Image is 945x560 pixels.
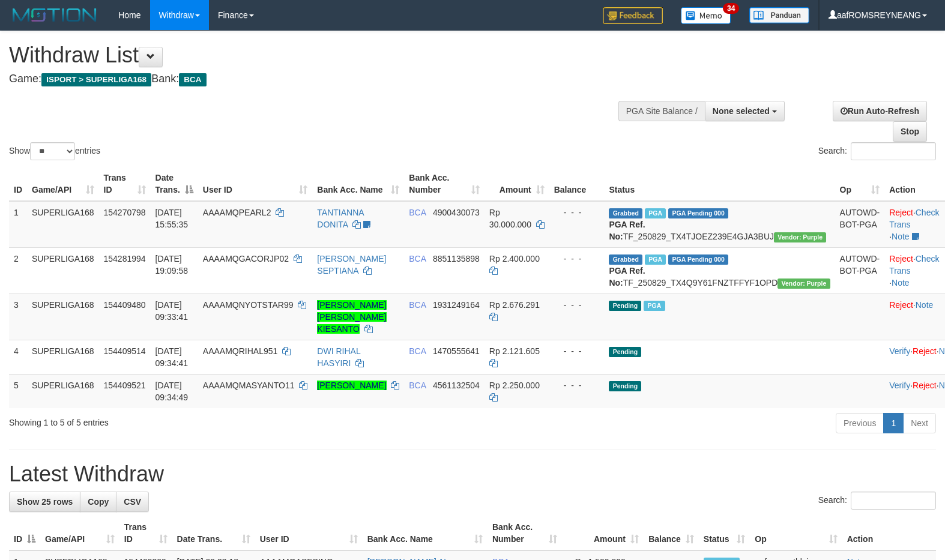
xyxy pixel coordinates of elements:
a: 1 [883,413,904,433]
a: Reject [913,346,937,356]
div: - - - [554,379,600,391]
span: Rp 2.250.000 [489,381,540,390]
span: 154409521 [104,381,146,390]
span: [DATE] 15:55:35 [155,208,189,229]
img: MOTION_logo.png [9,6,100,24]
div: - - - [554,345,600,357]
span: AAAAMQNYOTSTAR99 [203,300,294,310]
span: PGA Pending [668,208,728,218]
th: Status: activate to sort column ascending [699,516,750,550]
td: AUTOWD-BOT-PGA [835,201,885,248]
th: User ID: activate to sort column ascending [198,167,313,201]
span: BCA [179,73,206,86]
a: [PERSON_NAME] [317,381,386,390]
label: Search: [818,492,936,510]
th: Bank Acc. Name: activate to sort column ascending [312,167,404,201]
span: Marked by aafsoycanthlai [644,301,665,311]
td: SUPERLIGA168 [27,294,99,340]
span: BCA [409,300,426,310]
th: Op: activate to sort column ascending [750,516,842,550]
input: Search: [851,142,936,160]
span: Copy 1470555641 to clipboard [433,346,480,356]
th: ID: activate to sort column descending [9,516,40,550]
span: Show 25 rows [17,497,73,507]
a: Run Auto-Refresh [833,101,927,121]
span: Copy 4561132504 to clipboard [433,381,480,390]
div: - - - [554,206,600,218]
th: Trans ID: activate to sort column ascending [99,167,151,201]
span: Copy 8851135898 to clipboard [433,254,480,263]
span: 154270798 [104,208,146,217]
span: [DATE] 09:34:49 [155,381,189,402]
a: Next [903,413,936,433]
a: CSV [116,492,149,512]
span: Vendor URL: https://trx4.1velocity.biz [777,278,830,289]
span: 154281994 [104,254,146,263]
th: Date Trans.: activate to sort column ascending [172,516,255,550]
span: CSV [124,497,141,507]
div: Showing 1 to 5 of 5 entries [9,412,385,429]
th: Trans ID: activate to sort column ascending [119,516,172,550]
span: [DATE] 09:34:41 [155,346,189,368]
th: Bank Acc. Number: activate to sort column ascending [404,167,485,201]
span: Copy [88,497,109,507]
a: TANTIANNA DONITA [317,208,364,229]
b: PGA Ref. No: [609,220,645,241]
label: Show entries [9,142,100,160]
th: Op: activate to sort column ascending [835,167,885,201]
th: Balance [549,167,605,201]
a: Previous [836,413,884,433]
a: Check Trans [889,254,939,275]
span: AAAAMQRIHAL951 [203,346,278,356]
td: AUTOWD-BOT-PGA [835,247,885,294]
span: Pending [609,381,641,391]
a: Note [916,300,934,310]
span: Rp 2.400.000 [489,254,540,263]
span: Copy 4900430073 to clipboard [433,208,480,217]
td: 4 [9,340,27,374]
button: None selected [705,101,785,121]
a: Reject [913,381,937,390]
a: Show 25 rows [9,492,80,512]
a: Note [892,278,910,288]
span: Rp 30.000.000 [489,208,531,229]
th: Game/API: activate to sort column ascending [27,167,99,201]
span: Marked by aafnonsreyleab [645,254,666,265]
td: SUPERLIGA168 [27,340,99,374]
select: Showentries [30,142,75,160]
a: Note [892,232,910,241]
td: SUPERLIGA168 [27,247,99,294]
span: PGA Pending [668,254,728,265]
a: Stop [893,121,927,142]
a: Reject [889,300,913,310]
th: User ID: activate to sort column ascending [255,516,363,550]
label: Search: [818,142,936,160]
a: DWI RIHAL HASYIRI [317,346,360,368]
th: Balance: activate to sort column ascending [644,516,699,550]
span: BCA [409,208,426,217]
span: 154409480 [104,300,146,310]
a: Copy [80,492,116,512]
span: Grabbed [609,208,642,218]
h1: Latest Withdraw [9,462,936,486]
span: None selected [713,106,770,116]
span: Vendor URL: https://trx4.1velocity.biz [774,232,826,242]
a: Verify [889,346,910,356]
span: AAAAMQGACORJP02 [203,254,289,263]
div: PGA Site Balance / [618,101,705,121]
img: panduan.png [749,7,809,23]
span: BCA [409,254,426,263]
span: [DATE] 09:33:41 [155,300,189,322]
a: Check Trans [889,208,939,229]
span: 34 [723,3,739,14]
td: SUPERLIGA168 [27,201,99,248]
span: BCA [409,346,426,356]
a: [PERSON_NAME] [PERSON_NAME] KIESANTO [317,300,386,334]
span: Rp 2.676.291 [489,300,540,310]
th: Amount: activate to sort column ascending [485,167,549,201]
span: AAAAMQPEARL2 [203,208,271,217]
td: 1 [9,201,27,248]
span: [DATE] 19:09:58 [155,254,189,275]
a: Verify [889,381,910,390]
td: 3 [9,294,27,340]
